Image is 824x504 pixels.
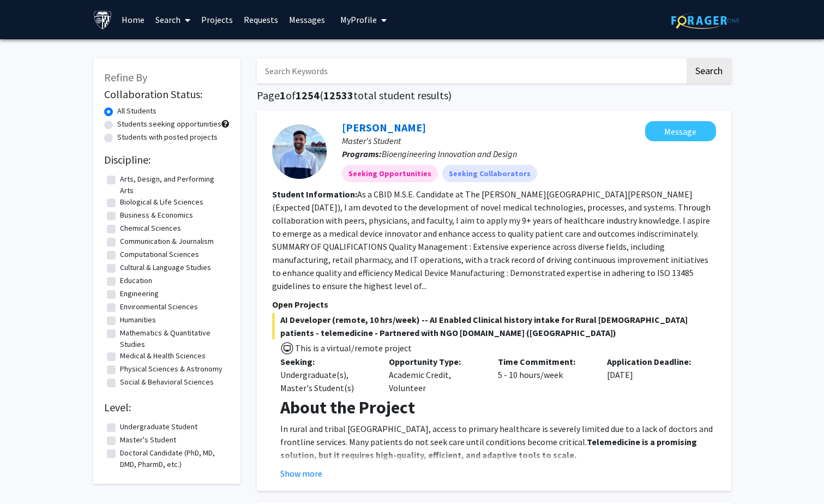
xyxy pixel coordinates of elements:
[120,275,152,286] label: Education
[8,455,46,496] iframe: Chat
[196,1,238,39] a: Projects
[120,327,227,350] label: Mathematics & Quantitative Studies
[381,355,490,394] div: Academic Credit, Volunteer
[150,1,196,39] a: Search
[93,10,112,29] img: Johns Hopkins University Logo
[120,288,159,299] label: Engineering
[120,363,222,375] label: Physical Sciences & Astronomy
[120,173,227,196] label: Arts, Design, and Performing Arts
[645,121,716,141] button: Message Jay Tailor
[280,467,322,480] button: Show more
[120,350,206,362] label: Medical & Health Sciences
[490,355,599,394] div: 5 - 10 hours/week
[442,165,537,182] mat-chip: Seeking Collaborators
[120,223,181,234] label: Chemical Sciences
[104,401,230,414] h2: Level:
[117,131,218,143] label: Students with posted projects
[120,376,214,388] label: Social & Behavioral Sciences
[120,301,198,313] label: Environmental Sciences
[342,148,382,159] b: Programs:
[599,355,708,394] div: [DATE]
[280,88,286,102] span: 1
[498,355,591,368] p: Time Commitment:
[280,355,373,368] p: Seeking:
[120,236,214,247] label: Communication & Journalism
[104,70,147,84] span: Refine By
[272,189,711,291] fg-read-more: As a CBID M.S.E. Candidate at The [PERSON_NAME][GEOGRAPHIC_DATA][PERSON_NAME] (Expected [DATE]), ...
[120,262,211,273] label: Cultural & Language Studies
[389,355,482,368] p: Opportunity Type:
[120,434,176,446] label: Master's Student
[607,355,700,368] p: Application Deadline:
[117,105,157,117] label: All Students
[104,88,230,101] h2: Collaboration Status:
[296,88,320,102] span: 1254
[280,397,415,418] strong: About the Project
[323,88,353,102] span: 12533
[671,12,739,29] img: ForagerOne Logo
[116,1,150,39] a: Home
[120,249,199,260] label: Computational Sciences
[117,118,221,130] label: Students seeking opportunities
[687,58,731,83] button: Search
[280,422,716,461] p: In rural and tribal [GEOGRAPHIC_DATA], access to primary healthcare is severely limited due to a ...
[257,89,731,102] h1: Page of ( total student results)
[120,447,227,470] label: Doctoral Candidate (PhD, MD, DMD, PharmD, etc.)
[257,58,685,83] input: Search Keywords
[238,1,284,39] a: Requests
[280,368,373,394] div: Undergraduate(s), Master's Student(s)
[120,196,203,208] label: Biological & Life Sciences
[272,189,357,200] b: Student Information:
[120,421,197,433] label: Undergraduate Student
[382,148,517,159] span: Bioengineering Innovation and Design
[272,313,716,339] span: AI Developer (remote, 10 hrs/week) -- AI Enabled Clinical history intake for Rural [DEMOGRAPHIC_D...
[104,153,230,166] h2: Discipline:
[342,135,401,146] span: Master's Student
[272,299,328,310] span: Open Projects
[342,165,438,182] mat-chip: Seeking Opportunities
[284,1,330,39] a: Messages
[342,121,426,134] a: [PERSON_NAME]
[120,209,193,221] label: Business & Economics
[294,343,412,353] span: This is a virtual/remote project
[120,314,156,326] label: Humanities
[340,14,377,25] span: My Profile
